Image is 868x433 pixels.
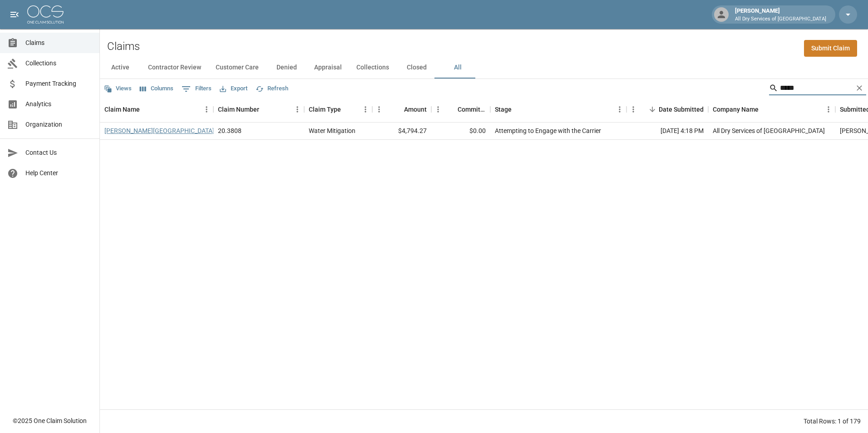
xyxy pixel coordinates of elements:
button: Sort [445,103,458,116]
button: Export [217,82,250,96]
div: Committed Amount [458,97,486,122]
button: Show filters [179,82,214,96]
div: Amount [372,97,431,122]
button: Clear [853,81,866,95]
button: Sort [759,103,771,116]
div: Claim Number [218,97,259,122]
span: Analytics [25,99,92,109]
button: Menu [291,103,304,116]
div: Date Submitted [659,97,704,122]
button: Sort [391,103,404,116]
a: [PERSON_NAME][GEOGRAPHIC_DATA] [104,126,214,135]
div: Amount [404,97,427,122]
div: $0.00 [431,123,490,140]
button: Views [102,82,134,96]
div: Claim Name [104,97,140,122]
span: Organization [25,120,92,129]
button: Customer Care [208,57,266,79]
div: [DATE] 4:18 PM [626,123,708,140]
button: Sort [341,103,354,116]
button: Menu [613,103,626,116]
button: Menu [431,103,445,116]
div: Claim Name [100,97,213,122]
button: Menu [822,103,835,116]
span: Payment Tracking [25,79,92,89]
div: Claim Type [309,97,341,122]
div: Total Rows: 1 of 179 [804,417,861,426]
div: Company Name [713,97,759,122]
button: Active [100,57,141,79]
img: ocs-logo-white-transparent.png [27,5,64,24]
div: 20.3808 [218,126,242,135]
button: Sort [512,103,524,116]
div: Stage [495,97,512,122]
button: Closed [396,57,437,79]
div: Search [769,81,866,97]
div: Stage [490,97,626,122]
span: Contact Us [25,148,92,157]
button: Denied [266,57,307,79]
button: Menu [626,103,640,116]
button: Contractor Review [141,57,208,79]
button: All [437,57,478,79]
button: Menu [200,103,213,116]
button: Menu [372,103,386,116]
div: © 2025 One Claim Solution [13,416,87,425]
span: Collections [25,59,92,68]
div: Company Name [708,97,835,122]
span: Claims [25,38,92,48]
div: Water Mitigation [309,126,355,135]
button: Sort [646,103,659,116]
span: Help Center [25,168,92,178]
button: Sort [140,103,153,116]
button: Select columns [138,82,176,96]
div: All Dry Services of Atlanta [713,126,825,135]
button: Collections [349,57,396,79]
button: Appraisal [307,57,349,79]
div: Attempting to Engage with the Carrier [495,126,601,135]
button: Sort [259,103,272,116]
button: Refresh [253,82,291,96]
button: Menu [359,103,372,116]
div: Claim Type [304,97,372,122]
div: Date Submitted [626,97,708,122]
div: Claim Number [213,97,304,122]
h2: Claims [107,40,140,53]
button: open drawer [5,5,24,24]
div: [PERSON_NAME] [731,6,830,23]
a: Submit Claim [804,40,857,57]
div: dynamic tabs [100,57,868,79]
p: All Dry Services of [GEOGRAPHIC_DATA] [735,15,826,23]
div: Committed Amount [431,97,490,122]
div: $4,794.27 [372,123,431,140]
